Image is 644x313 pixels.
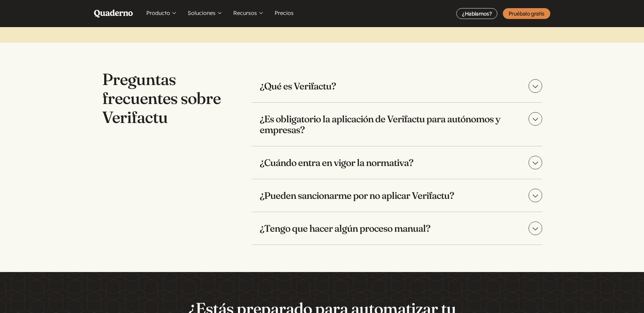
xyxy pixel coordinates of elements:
summary: ¿Tengo que hacer algún proceso manual? [252,212,542,245]
summary: ¿Es obligatorio la aplicación de Verifactu para autónomos y empresas? [252,103,542,146]
a: ¿Hablamos? [456,8,497,19]
summary: ¿Pueden sancionarme por no aplicar Verifactu? [252,179,542,212]
h2: Preguntas frecuentes sobre Verifactu [102,70,224,127]
summary: ¿Cuándo entra en vigor la normativa? [252,146,542,179]
a: Pruébalo gratis [503,8,550,19]
summary: ¿Qué es Verifactu? [252,70,542,102]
